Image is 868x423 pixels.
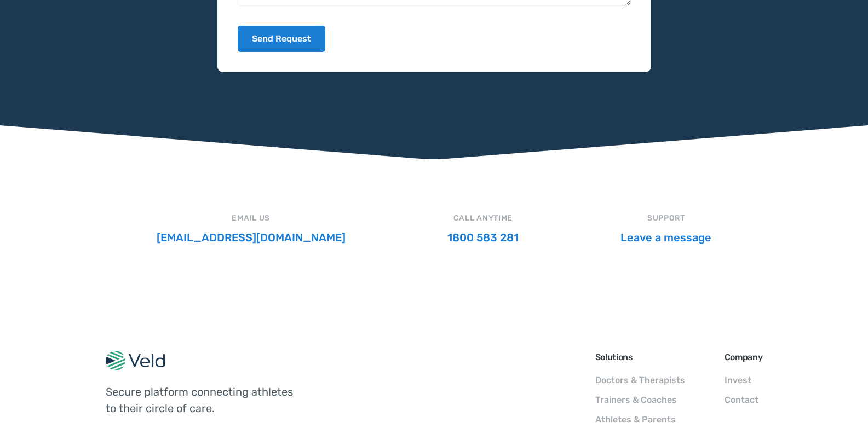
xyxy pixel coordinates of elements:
[595,351,685,364] h6: Solutions
[725,351,763,364] h6: Company
[620,212,711,225] div: support
[595,375,685,385] a: Doctors & Therapists
[595,395,677,405] a: Trainers & Coaches
[157,212,346,225] div: email us
[447,231,519,244] a: 1800 583 281
[725,395,758,405] a: Contact
[238,26,325,52] input: Send Request
[106,384,293,416] p: Secure platform connecting athletes to their circle of care.
[157,231,346,244] a: [EMAIL_ADDRESS][DOMAIN_NAME]
[725,375,751,385] a: Invest
[620,231,711,244] a: Leave a message
[106,351,165,370] img: Veld
[447,212,519,225] div: call anytime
